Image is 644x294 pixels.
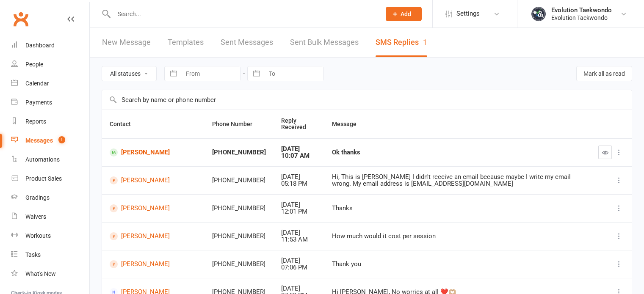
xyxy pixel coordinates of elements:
a: Tasks [11,245,89,264]
th: Message [324,110,591,138]
div: [DATE] [281,146,317,153]
div: Workouts [25,232,51,239]
a: [PERSON_NAME] [110,148,197,157]
div: Evolution Taekwondo [551,6,612,14]
div: Calendar [25,80,49,87]
div: What's New [25,270,56,277]
a: Reports [11,112,89,131]
div: 05:18 PM [281,180,317,187]
a: Clubworx [10,8,31,30]
input: Search by name or phone number [102,90,632,110]
a: Dashboard [11,36,89,55]
div: Evolution Taekwondo [551,14,612,22]
img: thumb_image1716958358.png [530,5,547,22]
div: [DATE] [281,229,317,236]
a: [PERSON_NAME] [110,260,197,268]
input: From [181,66,240,81]
div: 12:01 PM [281,208,317,215]
div: Ok thanks [332,149,583,156]
div: [DATE] [281,173,317,181]
div: Reports [25,118,46,125]
input: Search... [111,8,375,20]
a: Calendar [11,74,89,93]
a: [PERSON_NAME] [110,176,197,184]
th: Reply Received [274,110,324,138]
div: [PHONE_NUMBER] [212,205,266,212]
div: [DATE] [281,257,317,264]
a: Workouts [11,226,89,245]
a: Automations [11,150,89,169]
a: People [11,55,89,74]
div: Payments [25,99,52,106]
th: Contact [102,110,205,138]
div: 10:07 AM [281,152,317,159]
a: Templates [168,28,204,57]
div: Waivers [25,213,46,220]
a: [PERSON_NAME] [110,232,197,240]
div: Product Sales [25,175,62,182]
a: Payments [11,93,89,112]
button: Mark all as read [576,66,632,81]
div: Thank you [332,261,583,268]
div: 07:06 PM [281,264,317,271]
span: Add [401,11,411,17]
div: Dashboard [25,42,55,49]
div: 11:53 AM [281,236,317,243]
div: Tasks [25,251,41,258]
span: Settings [456,4,480,23]
div: Thanks [332,205,583,212]
div: Hi, This is [PERSON_NAME] I didn't receive an email because maybe I write my email wrong. My emai... [332,173,583,187]
div: Automations [25,156,60,163]
div: Messages [25,137,53,144]
div: [PHONE_NUMBER] [212,261,266,268]
a: [PERSON_NAME] [110,204,197,212]
a: Gradings [11,188,89,207]
a: SMS Replies1 [376,28,427,57]
div: [PHONE_NUMBER] [212,149,266,156]
th: Phone Number [205,110,274,138]
a: Product Sales [11,169,89,188]
a: Messages 1 [11,131,89,150]
div: [DATE] [281,285,317,292]
a: Waivers [11,207,89,226]
div: People [25,61,43,68]
a: Sent Bulk Messages [290,28,359,57]
a: Sent Messages [221,28,273,57]
input: To [264,66,323,81]
div: [PHONE_NUMBER] [212,177,266,184]
a: What's New [11,264,89,283]
span: 1 [58,136,65,143]
div: Gradings [25,194,50,201]
button: Add [386,7,422,21]
div: 1 [423,38,427,47]
div: [DATE] [281,201,317,209]
div: [PHONE_NUMBER] [212,233,266,240]
div: How much would it cost per session [332,233,583,240]
a: New Message [102,28,151,57]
